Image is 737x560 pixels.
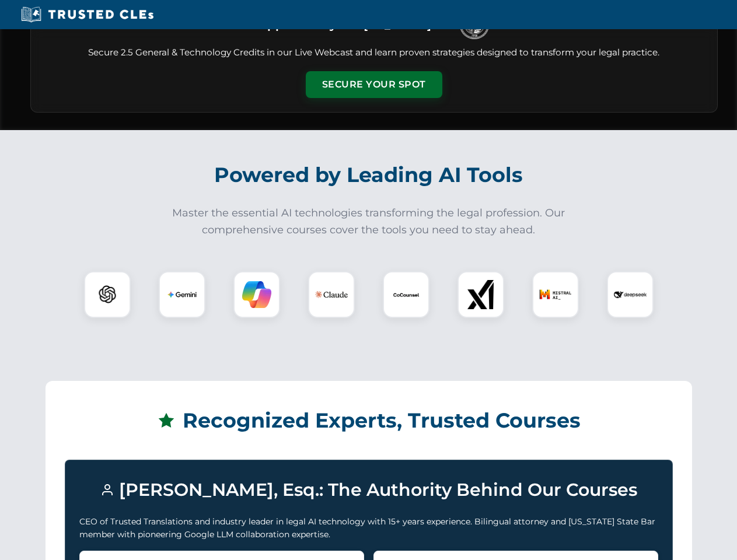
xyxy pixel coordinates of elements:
[392,280,421,309] img: CoCounsel Logo
[539,278,572,311] img: Mistral AI Logo
[242,280,271,309] img: Copilot Logo
[167,280,197,309] img: Gemini Logo
[90,278,124,311] img: ChatGPT Logo
[233,271,280,318] div: Copilot
[532,271,579,318] div: Mistral AI
[84,271,131,318] div: ChatGPT
[383,271,429,318] div: CoCounsel
[159,271,205,318] div: Gemini
[614,278,647,311] img: DeepSeek Logo
[79,474,658,506] h3: [PERSON_NAME], Esq.: The Authority Behind Our Courses
[315,278,348,311] img: Claude Logo
[466,280,495,309] img: xAI Logo
[306,71,442,98] button: Secure Your Spot
[79,515,658,541] p: CEO of Trusted Translations and industry leader in legal AI technology with 15+ years experience....
[65,400,673,441] h2: Recognized Experts, Trusted Courses
[165,205,573,239] p: Master the essential AI technologies transforming the legal profession. Our comprehensive courses...
[457,271,504,318] div: xAI
[46,155,692,195] h2: Powered by Leading AI Tools
[607,271,654,318] div: DeepSeek
[18,6,157,23] img: Trusted CLEs
[308,271,355,318] div: Claude
[45,46,703,60] p: Secure 2.5 General & Technology Credits in our Live Webcast and learn proven strategies designed ...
